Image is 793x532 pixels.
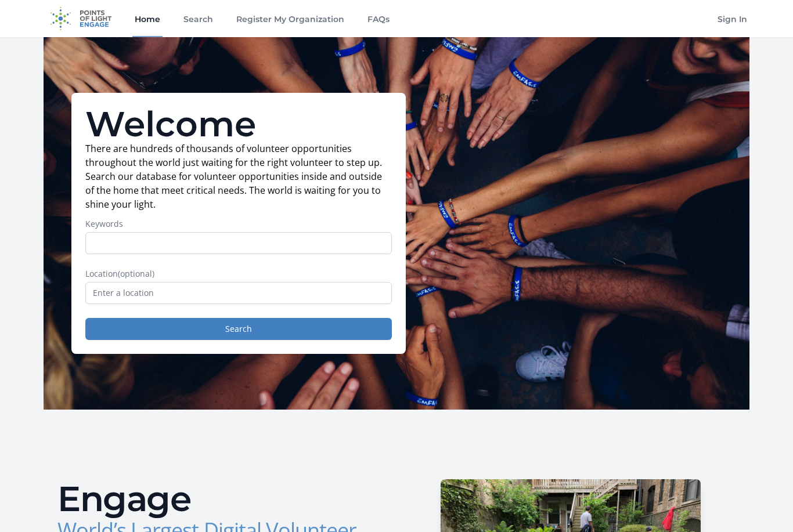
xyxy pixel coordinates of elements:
button: Search [85,318,392,340]
span: (optional) [118,268,154,279]
h1: Welcome [85,107,392,142]
h2: Engage [57,482,387,516]
label: Location [85,268,392,280]
input: Enter a location [85,282,392,304]
label: Keywords [85,218,392,230]
p: There are hundreds of thousands of volunteer opportunities throughout the world just waiting for ... [85,142,392,211]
